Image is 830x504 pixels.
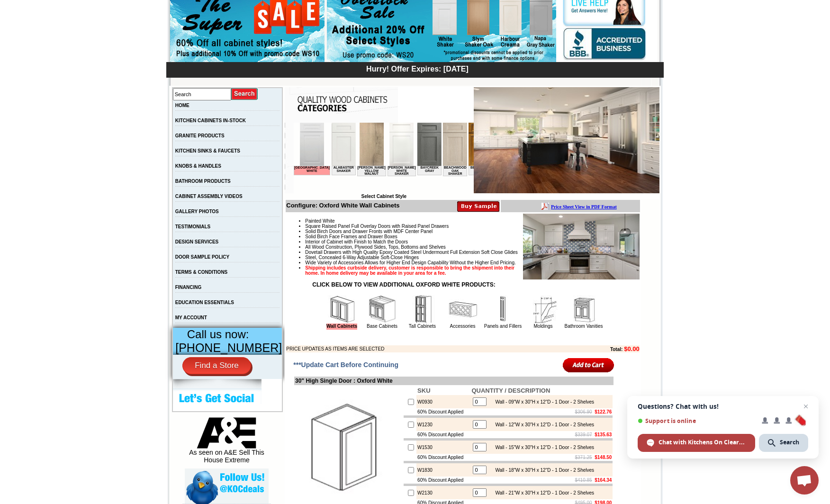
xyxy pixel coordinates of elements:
[624,345,640,352] b: $0.00
[1,2,9,10] img: pdf.png
[175,118,246,123] a: KITCHEN CABINETS IN-STOCK
[305,239,408,244] span: Interior of Cabinet with Finish to Match the Doors
[175,103,189,108] a: HOME
[484,324,522,329] a: Panels and Fillers
[790,466,819,495] div: Open chat
[305,265,514,276] strong: Shipping includes curbside delivery, customer is responsible to bring the shipment into their hom...
[563,357,614,373] input: Add to Cart
[416,454,470,461] td: 60% Discount Applied
[416,395,470,408] td: W0930
[312,281,495,288] strong: CLICK BELOW TO VIEW ADDITIONAL OXFORD WHITE PRODUCTS:
[175,194,243,199] a: CABINET ASSEMBLY VIDEOS
[638,434,755,452] div: Chat with Kitchens On Clearance
[11,1,77,9] a: Price Sheet View in PDF Format
[171,63,664,73] div: Hurry! Offer Expires: [DATE]
[575,432,592,437] s: $339.07
[11,4,77,9] b: Price Sheet View in PDF Format
[490,422,594,427] div: Wall - 12"W x 30"H x 12"D - 1 Door - 2 Shelves
[305,234,397,239] span: Solid Birch Face Frames and Drawer Boxes
[408,295,437,324] img: Tall Cabinets
[305,250,518,255] span: Dovetail Drawers with High Quality Epoxy Coated Steel Undermount Full Extension Soft Close Glides
[294,377,613,385] td: 30" High Single Door : Oxford White
[490,490,594,495] div: Wall - 21"W x 30"H x 12"D - 1 Door - 2 Shelves
[409,324,436,329] a: Tall Cabinets
[780,438,799,447] span: Search
[490,399,594,405] div: Wall - 09"W x 30"H x 12"D - 1 Door - 2 Shelves
[175,224,210,229] a: TESTIMONIALS
[175,300,234,305] a: EDUCATION ESSENTIALS
[295,394,402,501] img: 30'' High Single Door
[416,486,470,499] td: W2130
[595,477,612,483] b: $164.34
[305,218,334,224] span: Painted White
[175,315,207,320] a: MY ACCOUNT
[305,255,419,260] span: Steel, Concealed 6-Way Adjustable Soft-Close Hinges
[529,295,558,324] img: Moldings
[490,468,594,473] div: Wall - 18"W x 30"H x 12"D - 1 Door - 2 Shelves
[175,179,231,184] a: BATHROOM PRODUCTS
[175,148,240,153] a: KITCHEN SINKS & FAUCETS
[286,202,399,209] b: Configure: Oxford White Wall Cabinets
[361,194,406,199] b: Select Cabinet Style
[367,324,397,329] a: Base Cabinets
[449,295,477,324] img: Accessories
[417,387,430,394] b: SKU
[294,123,474,194] iframe: Browser incompatible
[638,417,755,424] span: Support is online
[569,295,598,324] img: Bathroom Vanities
[175,270,228,275] a: TERMS & CONDITIONS
[800,401,812,412] span: Close chat
[565,324,603,329] a: Bathroom Vanities
[575,455,592,460] s: $371.25
[474,87,659,193] img: Oxford White
[305,224,449,229] span: Square Raised Panel Full Overlay Doors with Raised Panel Drawers
[182,357,251,374] a: Find a Store
[416,418,470,431] td: W1230
[175,254,229,260] a: DOOR SAMPLE POLICY
[305,260,515,265] span: Wide Variety of Accessories Allows for Higher End Design Capability Without the Higher End Pricing.
[659,438,746,447] span: Chat with Kitchens On Clearance
[175,341,282,354] span: [PHONE_NUMBER]
[187,328,249,341] span: Call us now:
[416,408,470,415] td: 60% Discount Applied
[368,295,397,324] img: Base Cabinets
[416,431,470,438] td: 60% Discount Applied
[326,324,357,330] a: Wall Cabinets
[575,409,592,414] s: $306.90
[293,361,398,369] span: ***Update Cart Before Continuing
[595,432,612,437] b: $135.63
[231,88,258,100] input: Submit
[595,455,612,460] b: $148.50
[175,133,225,138] a: GRANITE PRODUCTS
[305,244,445,250] span: All Wood Construction, Plywood Sides, Tops, Bottoms and Shelves
[175,163,221,169] a: KNOBS & HANDLES
[286,345,558,352] td: PRICE UPDATES AS ITEMS ARE SELECTED
[490,445,594,450] div: Wall - 15"W x 30"H x 12"D - 1 Door - 2 Shelves
[595,409,612,414] b: $122.76
[175,43,199,53] td: Bellmonte Maple
[175,239,219,244] a: DESIGN SERVICES
[575,477,592,483] s: $410.85
[328,295,356,324] img: Wall Cabinets
[305,229,433,234] span: Solid Birch Doors and Drawer Fronts with MDF Center Panel
[489,295,517,324] img: Panels and Fillers
[533,324,552,329] a: Moldings
[759,434,808,452] div: Search
[175,285,202,290] a: FINANCING
[416,463,470,477] td: W1830
[610,347,622,352] b: Total:
[450,324,476,329] a: Accessories
[416,477,470,484] td: 60% Discount Applied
